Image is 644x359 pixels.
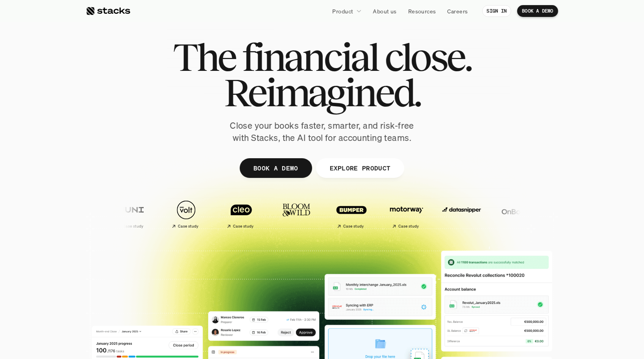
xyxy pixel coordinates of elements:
h2: Case study [178,224,199,229]
a: Case study [326,196,377,232]
a: Resources [403,4,441,18]
span: The [173,39,235,75]
a: Case study [105,196,157,232]
a: Careers [443,4,473,18]
a: BOOK A DEMO [517,5,558,17]
p: SIGN IN [487,8,507,14]
h2: Case study [343,224,364,229]
h2: Case study [123,224,144,229]
p: Resources [408,7,436,15]
a: Case study [161,196,212,232]
p: EXPLORE PRODUCT [329,162,390,174]
a: Case study [381,196,432,232]
p: Product [333,7,353,15]
a: BOOK A DEMO [240,158,312,178]
span: close. [385,39,471,75]
a: EXPLORE PRODUCT [316,158,404,178]
h2: Case study [233,224,254,229]
a: SIGN IN [482,5,512,17]
span: Reimagined. [224,75,420,110]
a: Case study [216,196,267,232]
h2: Case study [398,224,419,229]
a: About us [368,4,402,18]
p: About us [373,7,397,15]
p: BOOK A DEMO [254,162,298,174]
p: Careers [448,7,468,15]
p: Close your books faster, smarter, and risk-free with Stacks, the AI tool for accounting teams. [224,120,420,144]
p: BOOK A DEMO [522,8,553,14]
span: financial [242,39,378,75]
